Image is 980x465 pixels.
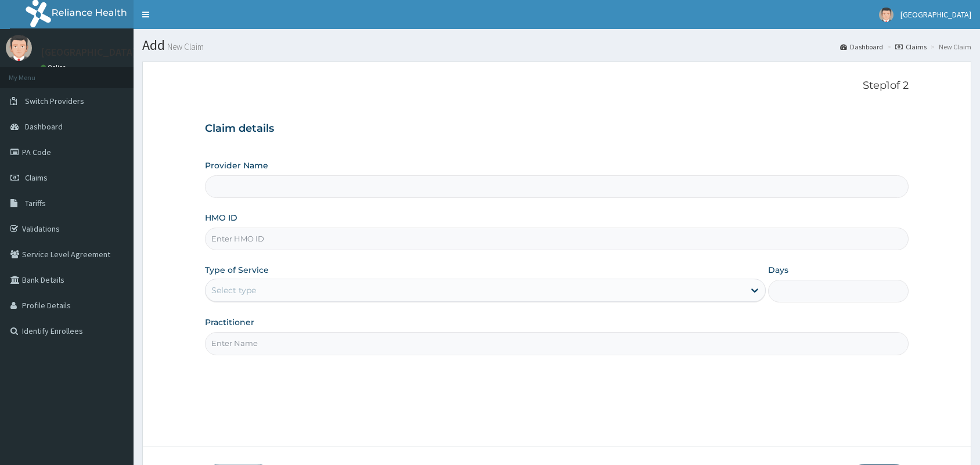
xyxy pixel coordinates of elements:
span: Claims [25,172,48,183]
a: Claims [895,42,927,52]
label: HMO ID [205,212,237,224]
p: Step 1 of 2 [205,80,909,92]
img: User Image [879,8,893,22]
label: Practitioner [205,316,254,328]
label: Type of Service [205,264,269,276]
span: Tariffs [25,198,46,208]
small: New Claim [165,42,204,51]
span: Switch Providers [25,96,84,106]
h1: Add [142,38,971,53]
img: User Image [6,35,32,61]
label: Provider Name [205,160,268,171]
input: Enter HMO ID [205,228,909,250]
span: [GEOGRAPHIC_DATA] [900,9,971,20]
a: Online [41,63,69,71]
a: Dashboard [840,42,883,52]
p: [GEOGRAPHIC_DATA] [41,47,136,57]
h3: Claim details [205,122,909,135]
label: Days [768,264,788,276]
span: Dashboard [25,121,63,132]
div: Select type [211,284,256,296]
li: New Claim [928,42,971,52]
input: Enter Name [205,332,909,355]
